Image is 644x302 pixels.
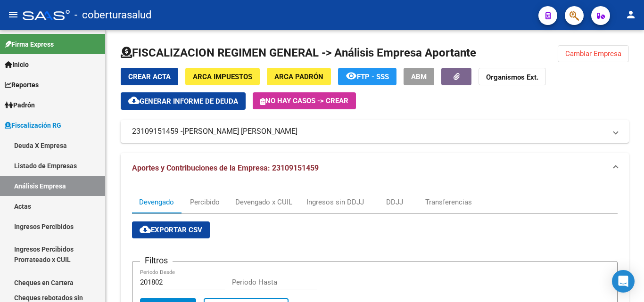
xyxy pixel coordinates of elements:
strong: Organismos Ext. [486,73,538,82]
span: Inicio [5,59,29,70]
mat-icon: person [625,9,636,20]
div: Percibido [190,197,220,207]
span: Generar informe de deuda [140,97,238,106]
h1: FISCALIZACION REGIMEN GENERAL -> Análisis Empresa Aportante [121,45,476,60]
button: Exportar CSV [132,221,210,238]
div: DDJJ [386,197,403,207]
span: Firma Express [5,39,54,49]
button: No hay casos -> Crear [253,92,356,109]
div: Devengado [139,197,174,207]
mat-icon: menu [8,9,19,20]
mat-expansion-panel-header: 23109151459 -[PERSON_NAME] [PERSON_NAME] [121,120,629,143]
span: [PERSON_NAME] [PERSON_NAME] [182,126,297,137]
mat-icon: cloud_download [128,95,140,106]
span: No hay casos -> Crear [260,97,348,105]
span: ARCA Impuestos [193,73,252,81]
span: Exportar CSV [140,226,202,234]
span: ABM [411,73,427,81]
span: Padrón [5,100,35,110]
span: Fiscalización RG [5,120,61,131]
button: Generar informe de deuda [121,92,246,110]
button: ARCA Impuestos [185,68,260,85]
div: Ingresos sin DDJJ [306,197,364,207]
h3: Filtros [140,254,173,267]
button: ABM [404,68,434,85]
button: ARCA Padrón [267,68,331,85]
mat-icon: remove_red_eye [346,70,357,82]
button: FTP - SSS [338,68,396,85]
mat-expansion-panel-header: Aportes y Contribuciones de la Empresa: 23109151459 [121,153,629,183]
mat-panel-title: 23109151459 - [132,126,606,137]
button: Crear Acta [121,68,178,85]
div: Devengado x CUIL [235,197,292,207]
span: ARCA Padrón [274,73,323,81]
mat-icon: cloud_download [140,224,151,235]
button: Cambiar Empresa [558,45,629,62]
button: Organismos Ext. [479,68,546,85]
div: Transferencias [425,197,472,207]
span: Aportes y Contribuciones de la Empresa: 23109151459 [132,163,319,172]
span: Cambiar Empresa [565,49,621,58]
div: Open Intercom Messenger [612,270,635,293]
span: FTP - SSS [357,73,389,81]
span: Reportes [5,80,39,90]
span: Crear Acta [128,73,171,81]
span: - coberturasalud [74,5,151,25]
